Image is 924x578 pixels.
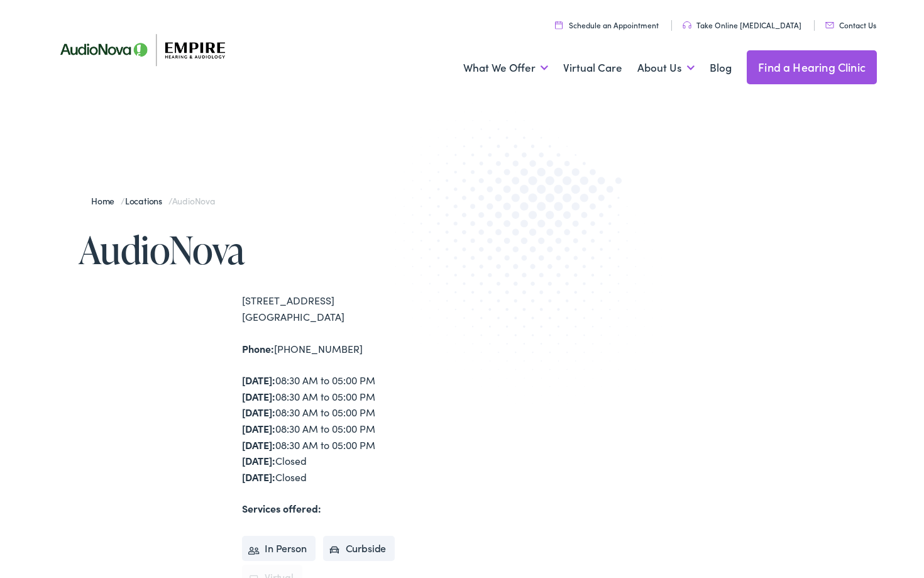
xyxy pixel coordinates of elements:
strong: [DATE]: [242,438,275,452]
span: / / [91,194,215,207]
a: Blog [710,45,732,91]
a: About Us [637,45,695,91]
div: 08:30 AM to 05:00 PM 08:30 AM to 05:00 PM 08:30 AM to 05:00 PM 08:30 AM to 05:00 PM 08:30 AM to 0... [242,372,462,485]
a: What We Offer [463,45,548,91]
a: Contact Us [825,19,876,30]
span: AudioNova [172,194,215,207]
img: utility icon [683,21,691,29]
h1: AudioNova [79,229,462,270]
a: Home [91,194,121,207]
strong: [DATE]: [242,453,275,467]
a: Schedule an Appointment [555,19,659,30]
li: In Person [242,536,316,561]
strong: [DATE]: [242,389,275,403]
a: Find a Hearing Clinic [747,50,877,84]
strong: [DATE]: [242,405,275,419]
strong: [DATE]: [242,421,275,435]
a: Virtual Care [563,45,622,91]
li: Curbside [323,536,395,561]
img: utility icon [555,21,563,29]
img: utility icon [825,22,834,28]
a: Locations [125,194,168,207]
div: [PHONE_NUMBER] [242,341,462,357]
strong: [DATE]: [242,470,275,484]
strong: [DATE]: [242,373,275,387]
div: [STREET_ADDRESS] [GEOGRAPHIC_DATA] [242,292,462,325]
strong: Services offered: [242,501,321,515]
strong: Phone: [242,342,274,355]
a: Take Online [MEDICAL_DATA] [683,19,801,30]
